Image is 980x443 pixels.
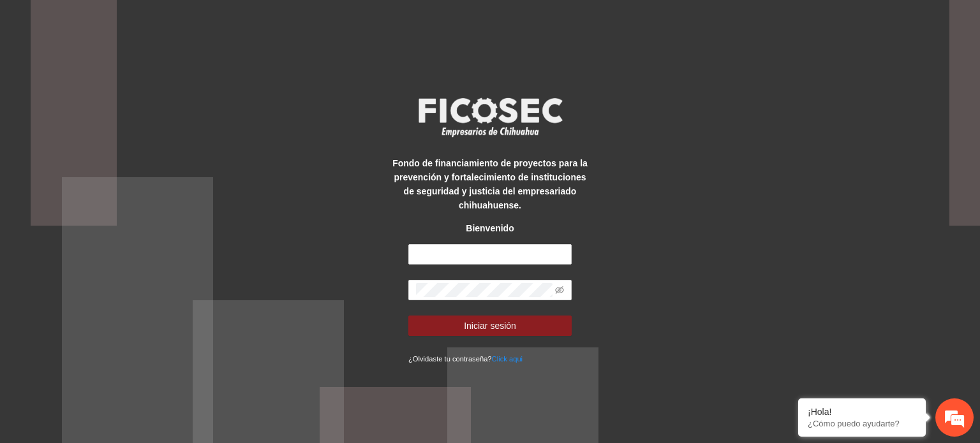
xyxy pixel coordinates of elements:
span: eye-invisible [555,286,564,294]
p: ¿Cómo puedo ayudarte? [808,419,916,428]
div: ¡Hola! [808,407,916,417]
strong: Bienvenido [466,223,514,233]
button: Iniciar sesión [408,316,572,336]
a: Click aqui [492,355,523,363]
span: Iniciar sesión [464,319,516,333]
img: logo [410,94,570,141]
small: ¿Olvidaste tu contraseña? [408,355,523,363]
strong: Fondo de financiamiento de proyectos para la prevención y fortalecimiento de instituciones de seg... [392,158,588,210]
